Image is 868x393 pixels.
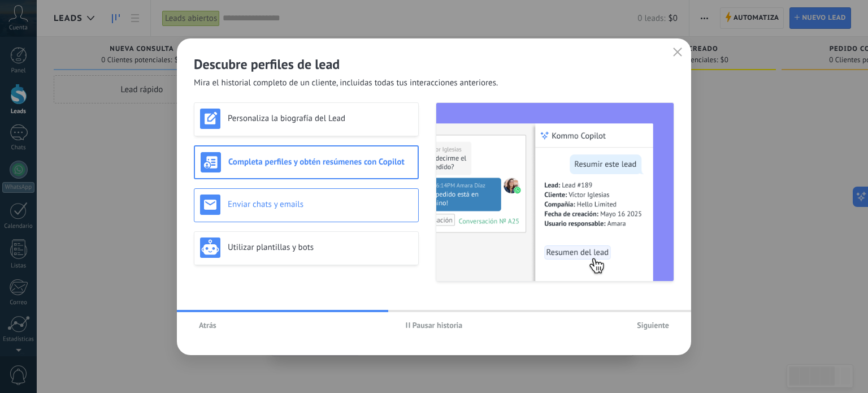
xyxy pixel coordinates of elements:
[194,317,222,334] button: Atrás
[413,321,463,329] span: Pausar historia
[632,317,674,334] button: Siguiente
[637,321,669,329] span: Siguiente
[228,199,413,210] h3: Enviar chats y emails
[194,55,674,73] h2: Descubre perfiles de lead
[199,321,216,329] span: Atrás
[401,317,468,334] button: Pausar historia
[228,113,413,124] h3: Personaliza la biografía del Lead
[194,77,498,89] span: Mira el historial completo de un cliente, incluidas todas tus interacciones anteriores.
[228,157,412,167] h3: Completa perfiles y obtén resúmenes con Copilot
[228,242,413,253] h3: Utilizar plantillas y bots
